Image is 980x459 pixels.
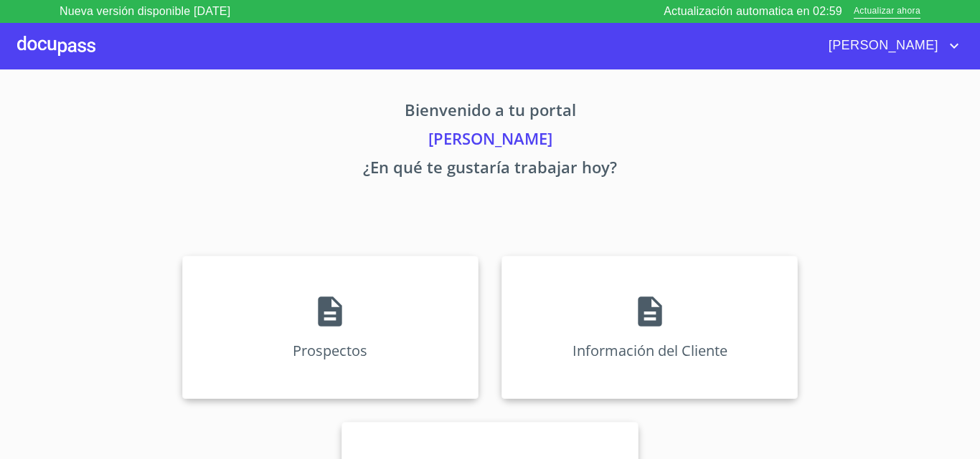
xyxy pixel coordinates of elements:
[573,341,727,360] p: Información del Cliente
[664,3,842,20] p: Actualización automatica en 02:59
[48,98,932,127] p: Bienvenido a tu portal
[854,4,920,19] span: Actualizar ahora
[293,341,367,360] p: Prospectos
[818,34,963,57] button: account of current user
[60,3,230,20] p: Nueva versión disponible [DATE]
[818,34,946,57] span: [PERSON_NAME]
[48,127,932,155] p: [PERSON_NAME]
[48,155,932,184] p: ¿En qué te gustaría trabajar hoy?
